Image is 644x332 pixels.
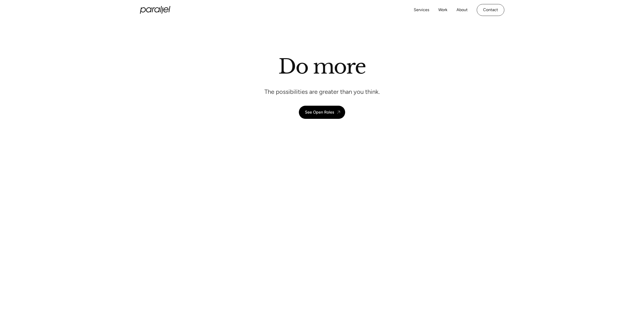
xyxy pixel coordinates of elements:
[456,6,468,14] a: About
[438,6,447,14] a: Work
[305,110,334,115] div: See Open Roles
[477,4,504,16] a: Contact
[278,54,366,79] h1: Do more
[299,106,345,119] a: See Open Roles
[414,6,429,14] a: Services
[264,88,380,96] p: The possibilities are greater than you think.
